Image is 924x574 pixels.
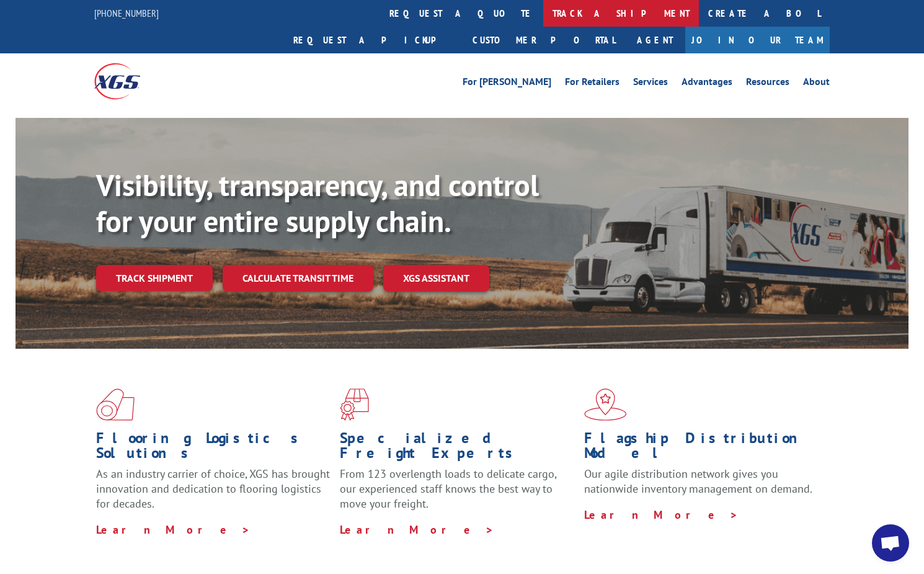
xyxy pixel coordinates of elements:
a: Learn More > [96,522,251,537]
a: XGS ASSISTANT [383,265,489,292]
a: Calculate transit time [223,265,373,292]
img: xgs-icon-total-supply-chain-intelligence-red [96,388,135,421]
p: From 123 overlength loads to delicate cargo, our experienced staff knows the best way to move you... [340,467,574,522]
a: Learn More > [584,508,739,522]
div: Open chat [872,524,909,562]
span: Our agile distribution network gives you nationwide inventory management on demand. [584,467,812,496]
a: For Retailers [565,77,620,91]
a: Customer Portal [463,27,624,53]
img: xgs-icon-focused-on-flooring-red [340,388,369,421]
a: Resources [746,77,789,91]
a: Services [633,77,668,91]
a: Advantages [682,77,732,91]
a: For [PERSON_NAME] [463,77,551,91]
a: Agent [624,27,685,53]
span: As an industry carrier of choice, XGS has brought innovation and dedication to flooring logistics... [96,467,330,511]
h1: Specialized Freight Experts [340,431,574,467]
img: xgs-icon-flagship-distribution-model-red [584,388,627,421]
a: Learn More > [340,522,494,537]
b: Visibility, transparency, and control for your entire supply chain. [96,166,539,240]
h1: Flooring Logistics Solutions [96,431,331,467]
a: Track shipment [96,265,213,291]
a: Request a pickup [284,27,463,53]
h1: Flagship Distribution Model [584,431,819,467]
a: About [803,77,830,91]
a: Join Our Team [685,27,830,53]
a: [PHONE_NUMBER] [94,7,159,19]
